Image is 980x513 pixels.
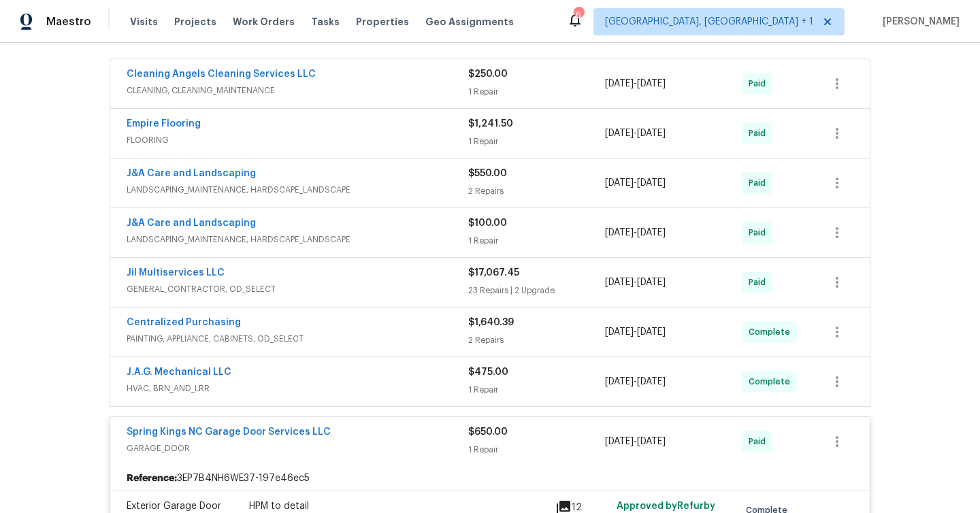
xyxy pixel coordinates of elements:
[249,499,547,513] div: HPM to detail
[468,427,508,437] span: $650.00
[605,435,666,448] span: -
[637,278,666,287] span: [DATE]
[127,501,221,511] span: Exterior Garage Door
[605,327,634,337] span: [DATE]
[174,15,216,29] span: Projects
[127,268,225,278] a: Jil Multiservices LLC
[605,228,634,237] span: [DATE]
[468,169,507,178] span: $550.00
[468,367,508,377] span: $475.00
[356,15,409,29] span: Properties
[749,276,771,289] span: Paid
[468,318,514,327] span: $1,640.39
[127,367,231,377] a: J.A.G. Mechanical LLC
[468,333,605,347] div: 2 Repairs
[127,69,316,79] a: Cleaning Angels Cleaning Services LLC
[637,327,666,337] span: [DATE]
[637,228,666,237] span: [DATE]
[749,375,796,388] span: Complete
[605,377,634,386] span: [DATE]
[605,325,666,339] span: -
[46,15,91,29] span: Maestro
[127,332,468,346] span: PAINTING, APPLIANCE, CABINETS, OD_SELECT
[605,77,666,90] span: -
[749,325,796,339] span: Complete
[468,234,605,248] div: 1 Repair
[127,218,256,228] a: J&A Care and Landscaping
[468,119,513,129] span: $1,241.50
[127,382,468,395] span: HVAC, BRN_AND_LRR
[605,15,813,29] span: [GEOGRAPHIC_DATA], [GEOGRAPHIC_DATA] + 1
[637,79,666,88] span: [DATE]
[637,178,666,188] span: [DATE]
[127,471,177,485] b: Reference:
[127,282,468,296] span: GENERAL_CONTRACTOR, OD_SELECT
[749,435,771,448] span: Paid
[127,442,468,455] span: GARAGE_DOOR
[605,129,634,138] span: [DATE]
[468,135,605,148] div: 1 Repair
[468,443,605,457] div: 1 Repair
[749,77,771,90] span: Paid
[127,119,201,129] a: Empire Flooring
[127,133,468,147] span: FLOORING
[130,15,158,29] span: Visits
[749,127,771,140] span: Paid
[127,169,256,178] a: J&A Care and Landscaping
[233,15,295,29] span: Work Orders
[468,85,605,99] div: 1 Repair
[749,226,771,239] span: Paid
[605,278,634,287] span: [DATE]
[425,15,514,29] span: Geo Assignments
[127,318,241,327] a: Centralized Purchasing
[110,466,870,491] div: 3EP7B4NH6WE37-197e46ec5
[749,176,771,190] span: Paid
[637,437,666,446] span: [DATE]
[605,79,634,88] span: [DATE]
[605,375,666,388] span: -
[127,84,468,97] span: CLEANING, CLEANING_MAINTENANCE
[468,218,507,228] span: $100.00
[468,69,508,79] span: $250.00
[127,233,468,246] span: LANDSCAPING_MAINTENANCE, HARDSCAPE_LANDSCAPE
[605,127,666,140] span: -
[468,184,605,198] div: 2 Repairs
[311,17,340,27] span: Tasks
[605,176,666,190] span: -
[877,15,960,29] span: [PERSON_NAME]
[637,129,666,138] span: [DATE]
[468,383,605,397] div: 1 Repair
[637,377,666,386] span: [DATE]
[468,268,519,278] span: $17,067.45
[574,8,583,22] div: 6
[127,183,468,197] span: LANDSCAPING_MAINTENANCE, HARDSCAPE_LANDSCAPE
[468,284,605,297] div: 23 Repairs | 2 Upgrade
[605,178,634,188] span: [DATE]
[605,226,666,239] span: -
[605,276,666,289] span: -
[127,427,331,437] a: Spring Kings NC Garage Door Services LLC
[605,437,634,446] span: [DATE]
